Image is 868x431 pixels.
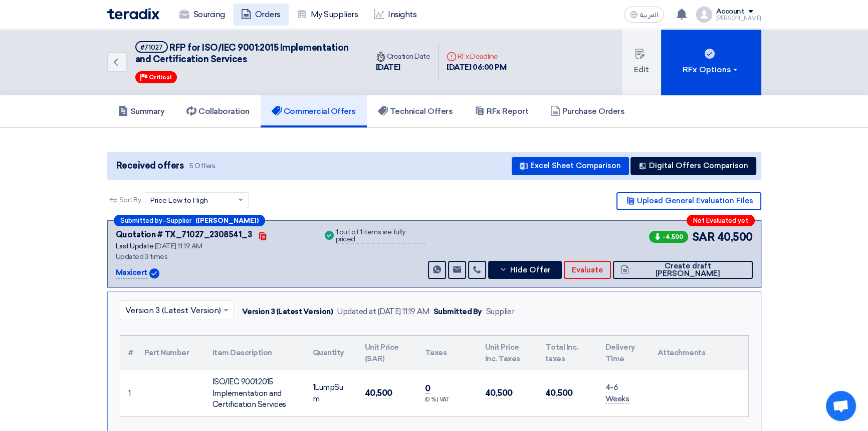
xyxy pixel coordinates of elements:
[233,4,289,26] a: Orders
[186,106,250,116] h5: Collaboration
[640,12,658,19] span: العربية
[119,195,141,205] span: Sort By
[366,4,424,26] a: Insights
[616,192,761,210] button: Upload General Evaluation Files
[336,229,426,244] div: 1 out of 1 items are fully priced
[337,306,429,318] div: Updated at [DATE] 11:19 AM
[149,74,172,81] span: Critical
[367,95,464,127] a: Technical Offers
[171,4,233,26] a: Sourcing
[475,106,528,116] h5: RFx Report
[107,95,176,127] a: Summary
[261,95,367,127] a: Commercial Offers
[692,229,715,245] span: SAR
[539,95,635,127] a: Purchase Orders
[155,242,202,250] span: [DATE] 11:19 AM
[120,217,162,224] span: Submitted by
[631,262,744,277] span: Create draft [PERSON_NAME]
[116,229,252,241] div: Quotation # TX_71027_2308541_3
[272,106,356,116] h5: Commercial Offers
[510,266,550,274] span: Hide Offer
[135,41,356,66] h5: RFP for ISO/IEC 9001:2015 Implementation and Certification Services
[545,388,573,398] span: 40,500
[425,383,430,394] span: 0
[204,336,305,370] th: Item Description
[150,195,208,206] span: Price Low to High
[564,261,611,279] button: Evaluate
[149,268,159,278] img: Verified Account
[305,336,357,370] th: Quantity
[826,391,856,421] div: Open chat
[140,44,163,51] div: #71027
[693,217,748,224] span: Not Evaluated yet
[597,336,649,370] th: Delivery Time
[464,95,539,127] a: RFx Report
[212,376,297,410] div: ISO/IEC 9001:2015 Implementation and Certification Services
[696,7,712,23] img: profile_test.png
[537,336,597,370] th: Total Inc. taxes
[305,370,357,416] td: LumpSum
[378,106,453,116] h5: Technical Offers
[116,159,184,173] span: Received offers
[488,261,562,279] button: Hide Offer
[649,336,748,370] th: Attachments
[166,217,191,224] span: Supplier
[572,266,603,274] span: Evaluate
[120,370,136,416] td: 1
[605,383,629,404] span: 4-6 Weeks
[717,229,752,245] span: 40,500
[114,215,265,226] div: –
[477,336,537,370] th: Unit Price Inc. Taxes
[313,383,315,392] span: 1
[118,106,165,116] h5: Summary
[242,306,333,318] div: Version 3 (Latest Version)
[135,42,349,65] span: RFP for ISO/IEC 9001:2015 Implementation and Certification Services
[175,95,261,127] a: Collaboration
[357,336,417,370] th: Unit Price (SAR)
[716,16,761,21] div: [PERSON_NAME]
[376,62,430,73] div: [DATE]
[365,388,392,398] span: 40,500
[661,29,761,95] button: RFx Options
[195,217,259,224] b: ([PERSON_NAME])
[116,251,311,262] div: Updated 3 times
[447,51,506,62] div: RFx Deadline
[120,336,136,370] th: #
[649,231,688,243] span: -4,500
[376,51,430,62] div: Creation Date
[136,336,204,370] th: Part Number
[116,242,154,250] span: Last Update
[512,157,629,175] button: Excel Sheet Comparison
[624,7,664,23] button: العربية
[116,267,147,279] p: Maxicert
[425,396,469,404] div: (0 %) VAT
[683,64,739,76] div: RFx Options
[289,4,366,26] a: My Suppliers
[613,261,752,279] button: Create draft [PERSON_NAME]
[716,8,745,16] div: Account
[485,388,513,398] span: 40,500
[107,8,159,20] img: Teradix logo
[433,306,482,318] div: Submitted By
[622,29,661,95] button: Edit
[630,157,756,175] button: Digital Offers Comparison
[447,62,506,73] div: [DATE] 06:00 PM
[417,336,477,370] th: Taxes
[550,106,624,116] h5: Purchase Orders
[486,306,514,318] div: Supplier
[189,161,215,171] span: 5 Offers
